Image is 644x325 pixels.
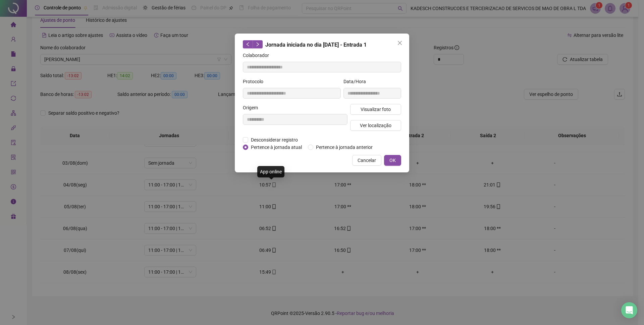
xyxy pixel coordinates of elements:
label: Data/Hora [343,78,370,85]
span: right [255,42,260,47]
span: Visualizar foto [361,106,391,113]
div: Jornada iniciada no dia [DATE] - Entrada 1 [243,40,401,49]
div: Open Intercom Messenger [621,302,637,318]
label: Protocolo [243,78,268,85]
span: Ver localização [360,122,391,129]
span: left [246,42,250,47]
button: OK [384,155,401,166]
button: Cancelar [352,155,381,166]
span: close [397,40,402,46]
button: Close [394,38,405,48]
button: left [243,40,253,48]
label: Colaborador [243,52,273,59]
button: right [253,40,263,48]
span: Pertence à jornada atual [248,144,305,151]
span: Desconsiderar registro [248,136,301,144]
label: Origem [243,104,262,111]
span: Pertence à jornada anterior [313,144,375,151]
button: Ver localização [350,120,401,131]
span: Cancelar [358,157,376,164]
span: OK [389,157,396,164]
button: Visualizar foto [350,104,401,115]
